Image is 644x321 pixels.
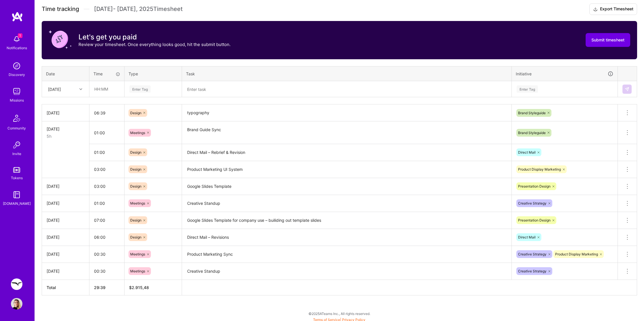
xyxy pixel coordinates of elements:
[130,150,141,154] span: Design
[93,71,120,77] div: Time
[78,33,231,41] h3: Let's get you paid
[130,201,145,205] span: Meetings
[47,200,85,206] div: [DATE]
[9,298,24,309] a: User Avatar
[518,184,551,188] span: Presentation Design
[130,111,141,115] span: Design
[183,145,511,160] textarea: Direct Mail – Rebrief & Revision
[11,278,22,290] img: Freed: Marketing Designer
[10,111,24,125] img: Community
[89,125,124,140] input: HH:MM
[183,213,511,228] textarea: Google Slides Template for company use – builiding out template slides
[11,86,22,97] img: teamwork
[518,218,551,222] span: Presentation Design
[129,85,151,93] div: Enter Tag
[12,151,21,157] div: Invite
[42,66,89,81] th: Date
[3,200,31,207] div: [DOMAIN_NAME]
[94,5,183,13] span: [DATE] - [DATE] , 2025 Timesheet
[47,126,85,132] div: [DATE]
[183,247,511,262] textarea: Product Marketing Sync
[518,167,561,171] span: Product Display Marketing
[586,33,630,47] button: Submit timesheet
[518,131,546,135] span: Brand Styleguide
[47,110,85,116] div: [DATE]
[130,167,141,171] span: Design
[79,88,82,91] i: icon Chevron
[47,251,85,257] div: [DATE]
[130,184,141,188] span: Design
[89,263,124,279] input: HH:MM
[11,12,23,22] img: logo
[18,33,22,38] span: 1
[48,86,61,92] div: [DATE]
[129,285,149,290] span: $ 2.915,48
[9,72,25,78] div: Discovery
[10,97,24,103] div: Missions
[9,278,24,290] a: Freed: Marketing Designer
[183,263,511,279] textarea: Creative Standup
[518,252,547,256] span: Creative Strategy
[11,189,22,200] img: guide book
[183,162,511,177] textarea: Product Marketing UI System
[517,85,538,93] div: Enter Tag
[89,280,124,295] th: 29:39
[47,217,85,223] div: [DATE]
[11,33,22,45] img: bell
[593,6,598,12] i: icon Download
[625,87,629,91] img: Submit
[11,139,22,151] img: Invite
[518,201,547,205] span: Creative Strategy
[124,66,182,81] th: Type
[42,5,79,13] span: Time tracking
[11,175,23,181] div: Tokens
[518,269,547,273] span: Creative Strategy
[89,213,124,228] input: HH:MM
[78,41,231,47] p: Review your timesheet. Once everything looks good, hit the submit button.
[89,179,124,194] input: HH:MM
[183,105,511,121] textarea: typography
[89,162,124,177] input: HH:MM
[130,218,141,222] span: Design
[130,235,141,239] span: Design
[34,306,644,321] div: © 2025 ATeams Inc., All rights reserved.
[130,131,145,135] span: Meetings
[7,45,27,51] div: Notifications
[130,252,145,256] span: Meetings
[7,125,26,131] div: Community
[89,230,124,245] input: HH:MM
[89,196,124,211] input: HH:MM
[47,234,85,240] div: [DATE]
[183,230,511,245] textarea: Direct Mail – Revisions
[11,60,22,72] img: discovery
[89,247,124,262] input: HH:MM
[42,280,89,295] th: Total
[555,252,598,256] span: Product Display Marketing
[183,196,511,211] textarea: Creative Standup
[89,105,124,121] input: HH:MM
[49,28,72,51] img: coin
[589,3,637,15] button: Export Timesheet
[47,133,85,139] div: 5h
[591,37,624,43] span: Submit timesheet
[183,122,511,144] textarea: Brand Guide Sync
[90,81,124,97] input: HH:MM
[182,66,512,81] th: Task
[518,111,546,115] span: Brand Styleguide
[518,150,536,154] span: Direct Mail
[13,167,20,173] img: tokens
[47,268,85,274] div: [DATE]
[516,70,614,77] div: Initiative
[11,298,22,309] img: User Avatar
[130,269,145,273] span: Meetings
[89,145,124,160] input: HH:MM
[183,179,511,194] textarea: Google Slides Template
[518,235,536,239] span: Direct Mail
[47,183,85,189] div: [DATE]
